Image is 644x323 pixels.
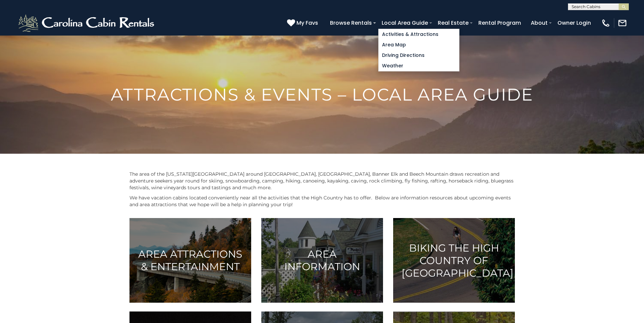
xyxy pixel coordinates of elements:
[378,17,431,29] a: Local Area Guide
[261,218,383,303] a: Area Information
[287,19,320,27] a: My Favs
[402,242,506,279] h3: Biking the High Country of [GEOGRAPHIC_DATA]
[129,171,515,191] p: The area of the [US_STATE][GEOGRAPHIC_DATA] around [GEOGRAPHIC_DATA], [GEOGRAPHIC_DATA], Banner E...
[270,248,375,273] h3: Area Information
[475,17,524,29] a: Rental Program
[327,17,375,29] a: Browse Rentals
[379,40,459,50] a: Area Map
[554,17,594,29] a: Owner Login
[129,194,515,208] p: We have vacation cabins located conveniently near all the activities that the High Country has to...
[601,18,611,28] img: phone-regular-white.png
[379,29,459,40] a: Activities & Attractions
[527,17,551,29] a: About
[296,19,318,27] span: My Favs
[379,61,459,71] a: Weather
[379,50,459,61] a: Driving Directions
[434,17,472,29] a: Real Estate
[618,18,627,28] img: mail-regular-white.png
[129,218,251,303] a: Area Attractions & Entertainment
[17,13,157,33] img: White-1-2.png
[393,218,515,303] a: Biking the High Country of [GEOGRAPHIC_DATA]
[138,248,243,273] h3: Area Attractions & Entertainment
